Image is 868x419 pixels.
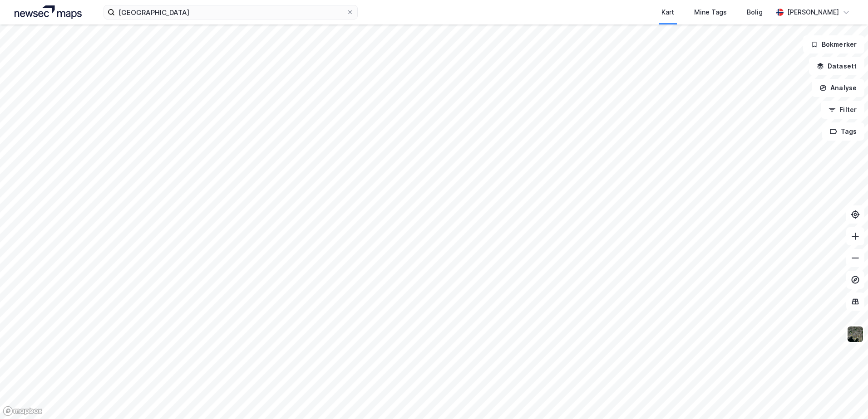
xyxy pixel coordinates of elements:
[747,7,763,18] div: Bolig
[847,326,864,343] img: 9k=
[809,57,864,75] button: Datasett
[787,7,839,18] div: [PERSON_NAME]
[661,7,674,18] div: Kart
[821,101,864,119] button: Filter
[823,375,868,419] iframe: Chat Widget
[812,79,864,97] button: Analyse
[694,7,727,18] div: Mine Tags
[803,35,864,54] button: Bokmerker
[115,5,346,19] input: Søk på adresse, matrikkel, gårdeiere, leietakere eller personer
[823,375,868,419] div: Kontrollprogram for chat
[15,5,82,19] img: logo.a4113a55bc3d86da70a041830d287a7e.svg
[822,122,864,141] button: Tags
[3,406,43,416] a: Mapbox homepage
